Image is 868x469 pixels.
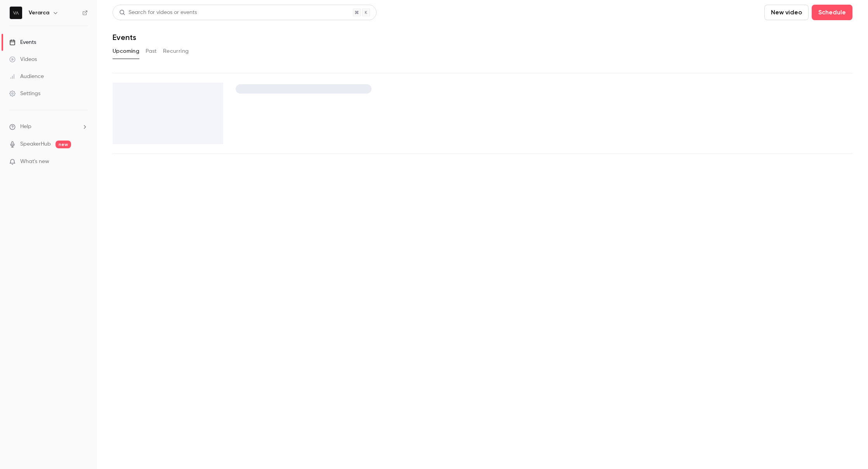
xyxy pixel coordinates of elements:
[163,45,189,57] button: Recurring
[9,123,88,131] li: help-dropdown-opener
[146,45,157,57] button: Past
[764,5,809,20] button: New video
[9,73,44,80] div: Audience
[119,9,197,17] div: Search for videos or events
[29,9,49,17] h6: Verarca
[20,158,49,166] span: What's new
[812,5,852,20] button: Schedule
[9,38,36,46] div: Events
[20,123,31,131] span: Help
[56,141,71,148] span: new
[10,7,22,19] img: Verarca
[20,140,51,148] a: SpeakerHub
[113,45,139,57] button: Upcoming
[9,90,40,97] div: Settings
[113,33,136,42] h1: Events
[9,56,37,63] div: Videos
